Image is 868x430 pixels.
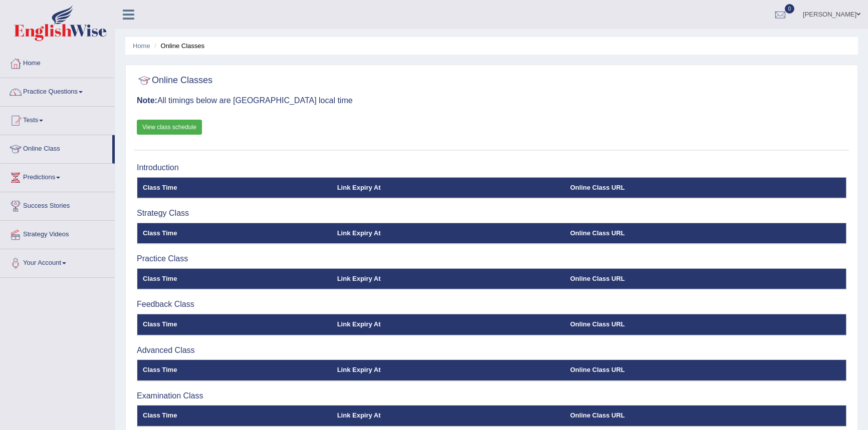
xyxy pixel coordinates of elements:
[332,360,565,381] th: Link Expiry At
[1,107,115,132] a: Tests
[137,391,846,400] h3: Examination Class
[565,405,846,426] th: Online Class URL
[1,135,112,160] a: Online Class
[137,314,332,335] th: Class Time
[565,177,846,198] th: Online Class URL
[137,346,846,355] h3: Advanced Class
[137,177,332,198] th: Class Time
[137,120,202,135] a: View class schedule
[1,249,115,274] a: Your Account
[565,268,846,289] th: Online Class URL
[137,360,332,381] th: Class Time
[1,50,115,75] a: Home
[332,177,565,198] th: Link Expiry At
[137,209,846,218] h3: Strategy Class
[565,223,846,244] th: Online Class URL
[152,41,204,51] li: Online Classes
[137,268,332,289] th: Class Time
[332,268,565,289] th: Link Expiry At
[137,96,157,105] b: Note:
[565,360,846,381] th: Online Class URL
[332,223,565,244] th: Link Expiry At
[137,73,212,88] h2: Online Classes
[332,314,565,335] th: Link Expiry At
[137,223,332,244] th: Class Time
[785,4,795,14] span: 0
[133,42,150,50] a: Home
[137,300,846,309] h3: Feedback Class
[137,163,846,172] h3: Introduction
[565,314,846,335] th: Online Class URL
[137,96,846,105] h3: All timings below are [GEOGRAPHIC_DATA] local time
[137,405,332,426] th: Class Time
[1,78,115,103] a: Practice Questions
[137,254,846,263] h3: Practice Class
[1,192,115,217] a: Success Stories
[1,164,115,189] a: Predictions
[332,405,565,426] th: Link Expiry At
[1,221,115,246] a: Strategy Videos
